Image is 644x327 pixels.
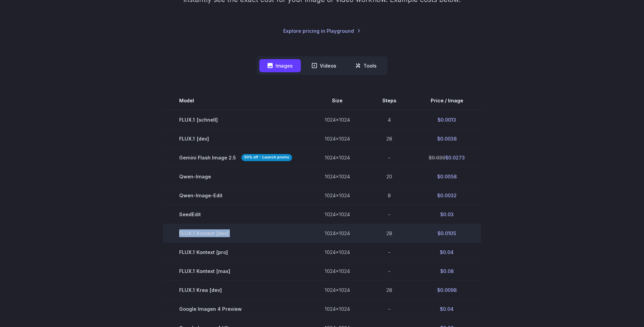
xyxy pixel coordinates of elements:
s: $0.039 [429,155,445,160]
td: $0.04 [412,300,481,319]
td: $0.0013 [412,110,481,129]
td: Qwen-Image [163,167,308,186]
th: Steps [366,91,412,110]
td: 28 [366,129,412,148]
button: Images [259,59,301,72]
td: 1024x1024 [308,148,366,167]
th: Model [163,91,308,110]
td: SeedEdit [163,205,308,224]
td: - [366,300,412,319]
td: 1024x1024 [308,300,366,319]
td: FLUX.1 Kontext [pro] [163,243,308,262]
button: Tools [347,59,385,72]
td: $0.04 [412,243,481,262]
td: 8 [366,186,412,205]
td: - [366,243,412,262]
td: 1024x1024 [308,205,366,224]
td: 4 [366,110,412,129]
td: Google Imagen 4 Preview [163,300,308,319]
td: 28 [366,224,412,243]
td: FLUX.1 [dev] [163,129,308,148]
th: Price / Image [412,91,481,110]
td: $0.03 [412,205,481,224]
button: Videos [304,59,344,72]
td: - [366,148,412,167]
td: $0.0032 [412,186,481,205]
td: 28 [366,281,412,300]
td: $0.0105 [412,224,481,243]
td: - [366,205,412,224]
td: FLUX.1 Krea [dev] [163,281,308,300]
td: 1024x1024 [308,167,366,186]
td: 1024x1024 [308,243,366,262]
strong: 30% off - Launch promo [241,154,292,161]
a: Explore pricing in Playground [283,27,361,35]
td: FLUX.1 [schnell] [163,110,308,129]
td: 1024x1024 [308,129,366,148]
td: Qwen-Image-Edit [163,186,308,205]
td: 1024x1024 [308,186,366,205]
td: $0.0038 [412,129,481,148]
td: $0.0273 [412,148,481,167]
td: FLUX.1 Kontext [max] [163,262,308,281]
td: 20 [366,167,412,186]
span: Gemini Flash Image 2.5 [179,154,292,161]
td: 1024x1024 [308,281,366,300]
td: - [366,262,412,281]
td: $0.08 [412,262,481,281]
td: $0.0058 [412,167,481,186]
td: 1024x1024 [308,262,366,281]
td: 1024x1024 [308,110,366,129]
td: FLUX.1 Kontext [dev] [163,224,308,243]
td: 1024x1024 [308,224,366,243]
th: Size [308,91,366,110]
td: $0.0098 [412,281,481,300]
